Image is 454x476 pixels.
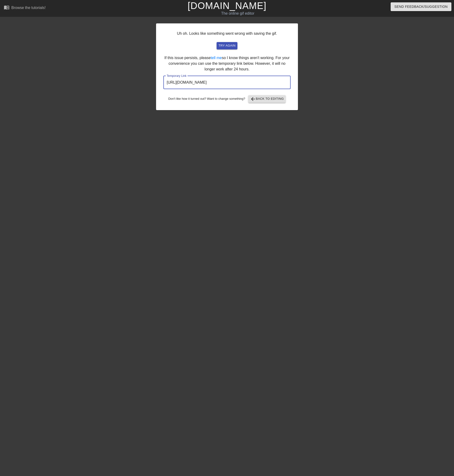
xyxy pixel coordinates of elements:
[218,43,236,48] span: try again
[391,2,451,11] button: Send Feedback/Suggestion
[156,23,298,110] div: Uh oh. Looks like something went wrong with saving the gif. If this issue persists, please so I k...
[11,6,46,10] div: Browse the tutorials!
[188,0,266,11] a: [DOMAIN_NAME]
[154,11,322,16] div: The online gif editor
[163,76,291,89] input: bare
[394,4,448,10] span: Send Feedback/Suggestion
[248,95,286,103] button: Back to Editing
[211,56,222,60] a: tell me
[163,95,291,103] div: Don't like how it turned out? Want to change something?
[4,4,46,12] a: Browse the tutorials!
[4,4,9,10] span: menu_book
[217,42,237,49] button: try again
[250,96,256,102] span: arrow_back
[250,96,284,102] span: Back to Editing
